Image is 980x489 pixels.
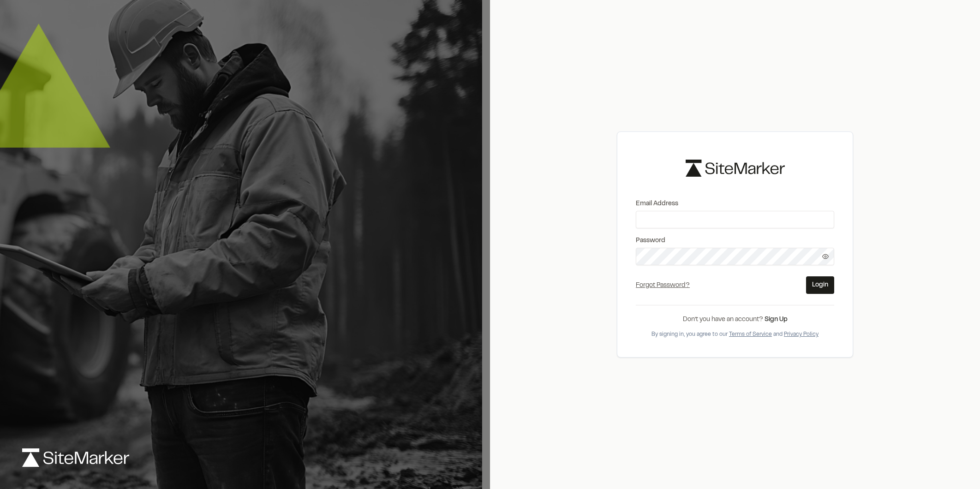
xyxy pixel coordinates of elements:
[765,317,788,322] a: Sign Up
[806,276,834,294] button: Login
[636,283,690,288] a: Forgot Password?
[636,236,834,246] label: Password
[729,330,772,339] button: Terms of Service
[686,160,785,177] img: logo-black-rebrand.svg
[636,330,834,339] div: By signing in, you agree to our and
[636,199,834,209] label: Email Address
[784,330,819,339] button: Privacy Policy
[22,448,129,467] img: logo-white-rebrand.svg
[636,315,834,325] div: Don’t you have an account?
